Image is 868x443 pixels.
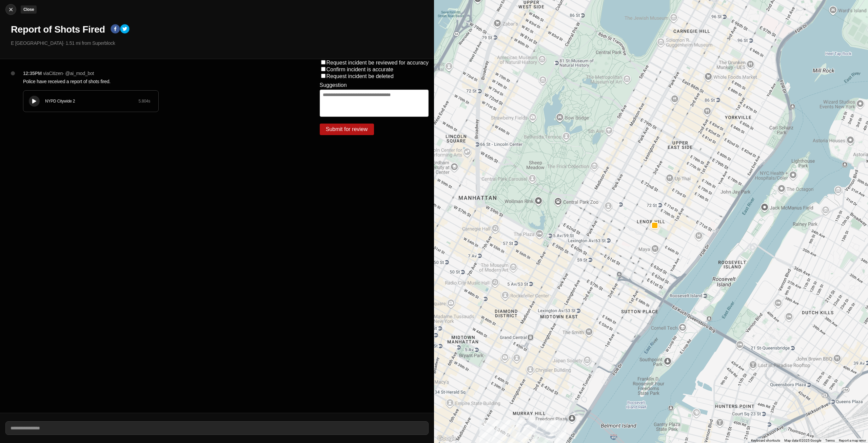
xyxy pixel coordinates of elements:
p: E [GEOGRAPHIC_DATA] · 1.51 mi from Superblock [11,40,429,47]
p: Police have received a report of shots fired. [23,78,293,85]
div: NYPD Citywide 2 [45,98,138,104]
small: Close [23,7,34,12]
a: Open this area in Google Maps (opens a new window) [436,434,458,443]
p: 12:35PM [23,70,42,77]
button: facebook [111,24,120,35]
h1: Report of Shots Fired [11,23,105,36]
a: Report a map error [839,439,866,442]
img: cancel [7,6,14,13]
label: Request incident be reviewed for accuracy [327,60,429,66]
label: Request incident be deleted [327,73,394,79]
p: via Citizen · @ ai_mod_bot [43,70,94,77]
a: Terms (opens in new tab) [825,439,835,442]
button: twitter [120,24,130,35]
div: 5.804 s [138,98,150,104]
img: Google [436,434,458,443]
button: Keyboard shortcuts [751,438,780,443]
button: Submit for review [320,124,374,135]
span: Map data ©2025 Google [784,439,821,442]
label: Suggestion [320,82,347,88]
button: cancelClose [5,4,16,15]
label: Confirm incident is accurate [327,67,393,72]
